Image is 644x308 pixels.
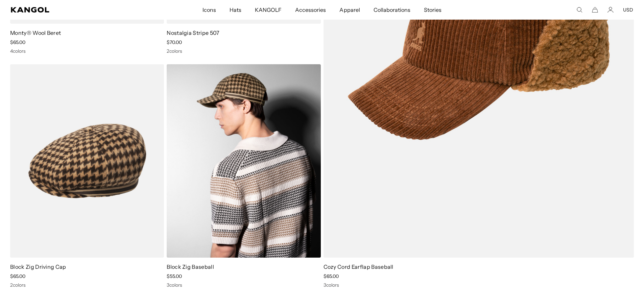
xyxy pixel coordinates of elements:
span: $55.00 [167,273,182,279]
div: 3 colors [167,282,320,288]
a: Nostalgia Stripe 507 [167,29,219,36]
img: Block Zig Driving Cap [10,64,164,258]
a: Kangol [11,7,134,13]
div: 3 colors [324,282,634,288]
a: Block Zig Driving Cap [10,263,66,270]
div: 4 colors [10,48,164,54]
button: USD [623,7,633,13]
span: $65.00 [10,273,25,279]
a: Account [607,7,614,13]
img: Block Zig Baseball [167,64,320,258]
a: Cozy Cord Earflap Baseball [324,263,393,270]
a: Monty® Wool Beret [10,29,61,36]
button: Cart [592,7,598,13]
summary: Search here [576,7,582,13]
span: $65.00 [10,39,25,45]
div: 2 colors [10,282,164,288]
div: 2 colors [167,48,320,54]
span: $70.00 [167,39,182,45]
span: $65.00 [324,273,339,279]
a: Block Zig Baseball [167,263,214,270]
